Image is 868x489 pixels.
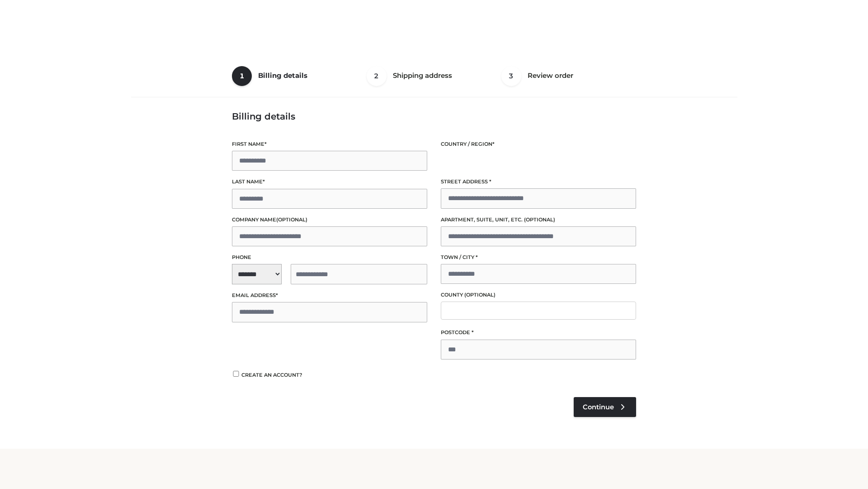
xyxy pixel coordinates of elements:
[464,292,495,298] span: (optional)
[232,111,636,122] h3: Billing details
[241,372,302,378] span: Create an account?
[574,397,636,417] a: Continue
[232,140,427,149] label: First name
[524,216,555,223] span: (optional)
[441,140,636,149] label: Country / Region
[583,403,614,411] span: Continue
[276,216,307,223] span: (optional)
[232,253,427,262] label: Phone
[232,371,240,377] input: Create an account?
[441,216,636,224] label: Apartment, suite, unit, etc.
[441,291,636,299] label: County
[232,216,427,224] label: Company name
[441,328,636,337] label: Postcode
[232,177,427,186] label: Last name
[441,253,636,262] label: Town / City
[441,177,636,186] label: Street address
[232,291,427,300] label: Email address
